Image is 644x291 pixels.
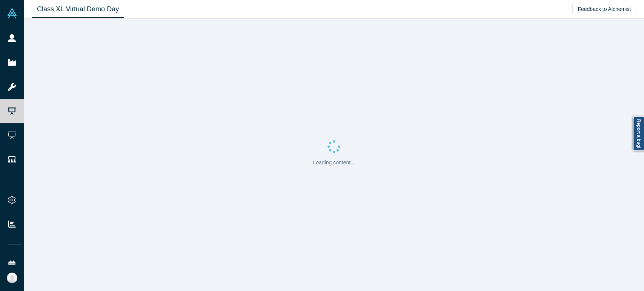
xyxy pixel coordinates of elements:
a: Class XL Virtual Demo Day [32,0,124,18]
img: Rea Medina's Account [7,273,17,283]
button: Feedback to Alchemist [572,4,636,14]
img: Alchemist Vault Logo [7,8,17,18]
p: Loading content... [313,159,355,167]
a: Report a bug! [633,116,644,151]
